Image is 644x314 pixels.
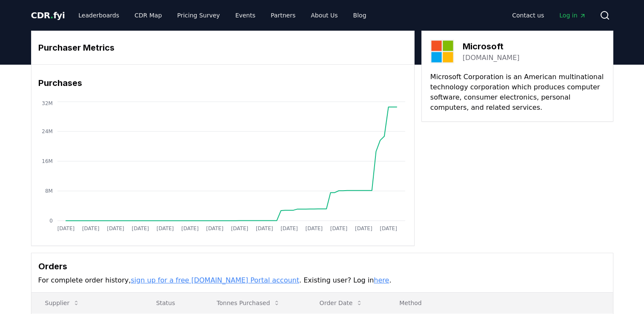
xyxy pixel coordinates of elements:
tspan: [DATE] [57,226,74,231]
h3: Orders [38,260,606,273]
a: Log in [552,8,592,23]
h3: Purchaser Metrics [38,41,407,54]
tspan: [DATE] [355,226,372,231]
a: here [374,276,389,284]
a: About Us [304,8,344,23]
a: sign up for a free [DOMAIN_NAME] Portal account [131,276,299,284]
a: Pricing Survey [170,8,226,23]
tspan: [DATE] [256,226,273,231]
tspan: [DATE] [206,226,223,231]
tspan: 24M [42,128,53,134]
tspan: 0 [49,218,53,224]
span: Log in [559,11,586,20]
p: Status [149,299,196,307]
tspan: [DATE] [380,226,397,231]
a: Contact us [505,8,551,23]
tspan: [DATE] [82,226,99,231]
span: . [50,10,53,20]
p: Method [392,299,606,307]
nav: Main [505,8,592,23]
a: Events [229,8,262,23]
h3: Purchases [38,77,407,89]
span: CDR fyi [31,10,65,20]
tspan: 16M [42,158,53,164]
tspan: [DATE] [305,226,323,231]
a: Partners [264,8,302,23]
tspan: 32M [42,100,53,106]
tspan: [DATE] [280,226,298,231]
button: Supplier [38,294,87,311]
tspan: [DATE] [132,226,149,231]
a: [DOMAIN_NAME] [463,53,520,63]
a: CDR.fyi [31,9,65,21]
tspan: [DATE] [156,226,174,231]
nav: Main [72,8,373,23]
tspan: [DATE] [107,226,124,231]
button: Tonnes Purchased [210,294,287,311]
img: Microsoft-logo [430,40,454,63]
tspan: [DATE] [181,226,199,231]
a: Blog [346,8,373,23]
tspan: [DATE] [330,226,348,231]
tspan: 8M [45,188,52,194]
button: Order Date [313,294,370,311]
h3: Microsoft [463,40,520,53]
p: For complete order history, . Existing user? Log in . [38,275,606,285]
a: CDR Map [128,8,169,23]
a: Leaderboards [72,8,126,23]
tspan: [DATE] [231,226,248,231]
p: Microsoft Corporation is an American multinational technology corporation which produces computer... [430,72,604,113]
